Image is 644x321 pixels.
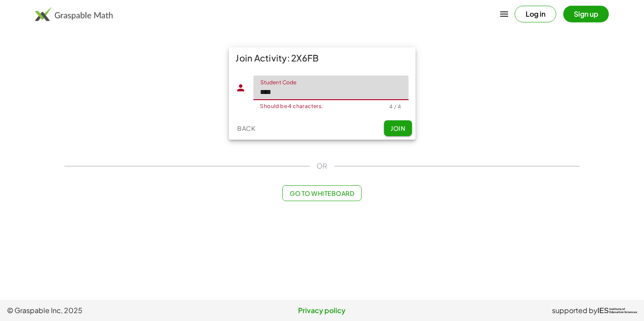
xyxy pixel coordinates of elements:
div: Should be 4 characters. [260,104,390,109]
a: Privacy policy [217,305,427,316]
button: Join [384,120,412,136]
div: 4 / 4 [390,103,402,110]
button: Back [232,120,260,136]
span: © Graspable Inc, 2025 [7,305,217,316]
div: Join Activity: 2X6FB [229,47,416,69]
span: Back [237,124,255,132]
button: Log in [515,6,556,22]
span: Join [391,124,405,132]
a: IESInstitute ofEducation Sciences [598,305,637,316]
span: Go to Whiteboard [290,189,354,197]
button: Go to Whiteboard [282,185,362,201]
button: Sign up [563,6,609,22]
span: OR [317,161,327,171]
span: Institute of Education Sciences [609,308,637,314]
span: supported by [552,305,598,316]
span: IES [598,307,609,315]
